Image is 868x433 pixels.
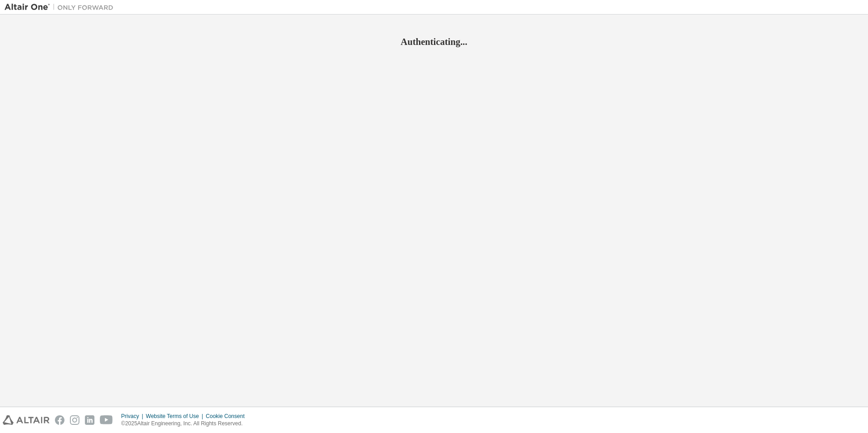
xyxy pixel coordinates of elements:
[3,415,49,425] img: altair_logo.svg
[121,420,250,428] p: © 2025 Altair Engineering, Inc. All Rights Reserved.
[5,3,118,12] img: Altair One
[55,415,64,425] img: facebook.svg
[206,413,250,420] div: Cookie Consent
[146,413,206,420] div: Website Terms of Use
[85,415,94,425] img: linkedin.svg
[100,415,113,425] img: youtube.svg
[5,36,863,48] h2: Authenticating...
[121,413,146,420] div: Privacy
[70,415,79,425] img: instagram.svg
